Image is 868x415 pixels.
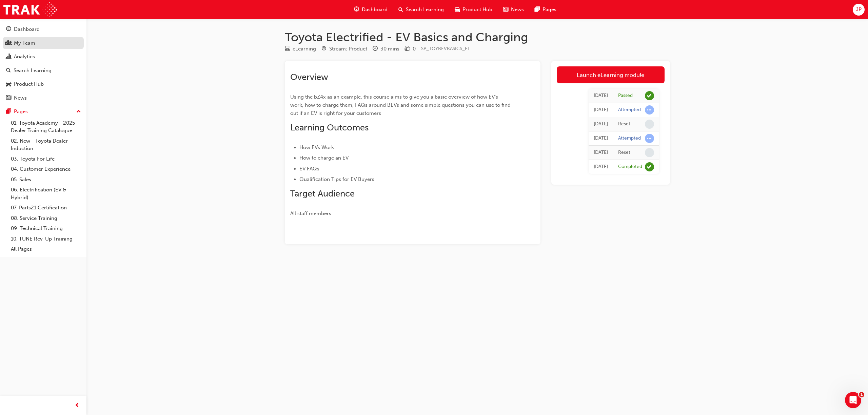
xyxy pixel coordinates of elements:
[299,144,334,150] span: How EVs Work
[290,188,355,199] span: Target Audience
[393,3,449,17] a: search-iconSearch Learning
[405,45,416,53] div: Price
[3,22,84,105] button: DashboardMy TeamAnalyticsSearch LearningProduct HubNews
[299,176,374,182] span: Qualification Tips for EV Buyers
[529,3,562,17] a: pages-iconPages
[3,105,84,118] button: Pages
[859,392,864,397] span: 1
[299,155,349,161] span: How to charge an EV
[645,162,654,171] span: learningRecordVerb_COMPLETE-icon
[8,213,84,224] a: 08. Service Training
[14,67,52,75] div: Search Learning
[8,244,84,254] a: All Pages
[290,94,512,116] span: Using the bZ4x as an example, this course aims to give you a basic overview of how EV's work, how...
[645,134,654,143] span: learningRecordVerb_ATTEMPT-icon
[3,37,84,49] a: My Team
[618,92,633,99] div: Passed
[76,107,81,116] span: up-icon
[3,2,57,17] img: Trak
[299,166,319,172] span: EV FAQs
[3,78,84,90] a: Product Hub
[6,95,11,101] span: news-icon
[618,121,630,127] div: Reset
[498,3,529,17] a: news-iconNews
[3,92,84,104] a: News
[14,53,35,61] div: Analytics
[290,122,369,133] span: Learning Outcomes
[594,163,608,171] div: Wed Sep 13 2023 12:00:00 GMT+1000 (Australian Eastern Standard Time)
[14,39,35,47] div: My Team
[462,6,492,14] span: Product Hub
[618,164,642,170] div: Completed
[645,91,654,100] span: learningRecordVerb_PASS-icon
[290,210,331,216] span: All staff members
[3,64,84,77] a: Search Learning
[8,136,84,154] a: 02. New - Toyota Dealer Induction
[856,6,862,14] span: JP
[535,5,540,14] span: pages-icon
[362,6,388,14] span: Dashboard
[557,66,665,83] a: Launch eLearning module
[3,23,84,36] a: Dashboard
[75,401,80,410] span: prev-icon
[349,3,393,17] a: guage-iconDashboard
[618,135,641,142] div: Attempted
[14,108,28,116] div: Pages
[8,203,84,213] a: 07. Parts21 Certification
[321,46,327,52] span: target-icon
[8,174,84,185] a: 05. Sales
[14,25,40,33] div: Dashboard
[354,5,359,14] span: guage-icon
[6,109,11,115] span: pages-icon
[285,30,670,45] h1: Toyota Electrified - EV Basics and Charging
[6,54,11,60] span: chart-icon
[6,40,11,46] span: people-icon
[6,68,11,74] span: search-icon
[421,46,470,51] span: Learning resource code
[6,26,11,33] span: guage-icon
[449,3,498,17] a: car-iconProduct Hub
[542,6,556,14] span: Pages
[8,164,84,174] a: 04. Customer Experience
[293,45,316,53] div: eLearning
[285,46,290,52] span: learningResourceType_ELEARNING-icon
[8,223,84,234] a: 09. Technical Training
[8,234,84,244] a: 10. TUNE Rev-Up Training
[373,46,378,52] span: clock-icon
[380,45,399,53] div: 30 mins
[455,5,460,14] span: car-icon
[645,105,654,115] span: learningRecordVerb_ATTEMPT-icon
[645,120,654,129] span: learningRecordVerb_NONE-icon
[594,134,608,142] div: Thu Mar 21 2024 08:20:05 GMT+1100 (Australian Eastern Daylight Time)
[645,148,654,157] span: learningRecordVerb_NONE-icon
[405,46,410,52] span: money-icon
[290,72,328,82] span: Overview
[618,149,630,156] div: Reset
[413,45,416,53] div: 0
[329,45,367,53] div: Stream: Product
[285,45,316,53] div: Type
[594,106,608,114] div: Thu Mar 21 2024 17:15:47 GMT+1100 (Australian Eastern Daylight Time)
[373,45,399,53] div: Duration
[14,94,27,102] div: News
[594,92,608,100] div: Thu Dec 19 2024 15:11:10 GMT+1100 (Australian Eastern Daylight Time)
[8,185,84,203] a: 06. Electrification (EV & Hybrid)
[321,45,367,53] div: Stream
[8,118,84,136] a: 01. Toyota Academy - 2025 Dealer Training Catalogue
[406,6,444,14] span: Search Learning
[8,154,84,164] a: 03. Toyota For Life
[845,392,861,408] iframe: Intercom live chat
[594,120,608,128] div: Thu Mar 21 2024 17:15:46 GMT+1100 (Australian Eastern Daylight Time)
[14,80,44,88] div: Product Hub
[6,81,11,87] span: car-icon
[594,149,608,157] div: Thu Mar 21 2024 08:20:03 GMT+1100 (Australian Eastern Daylight Time)
[398,5,403,14] span: search-icon
[503,5,508,14] span: news-icon
[853,4,865,16] button: JP
[3,50,84,63] a: Analytics
[618,107,641,113] div: Attempted
[511,6,524,14] span: News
